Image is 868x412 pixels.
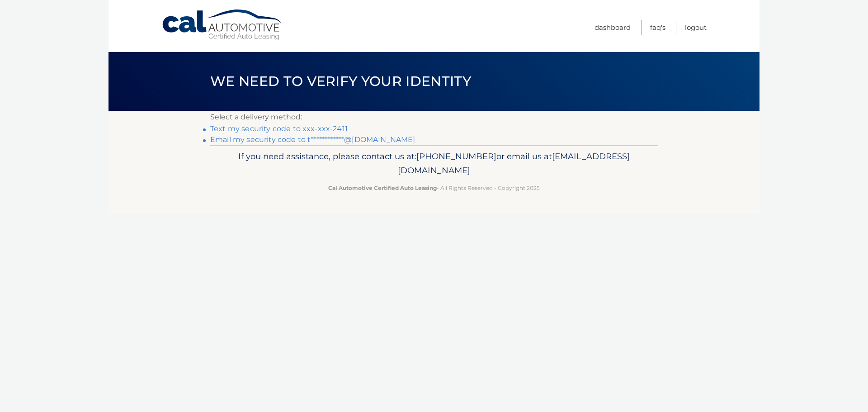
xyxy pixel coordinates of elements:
a: Cal Automotive [161,9,283,41]
a: Dashboard [594,20,631,35]
a: FAQ's [650,20,665,35]
a: Logout [685,20,707,35]
a: Text my security code to xxx-xxx-2411 [210,124,348,133]
strong: Cal Automotive Certified Auto Leasing [328,185,437,191]
p: - All Rights Reserved - Copyright 2025 [216,183,652,193]
p: Select a delivery method: [210,111,658,123]
span: [PHONE_NUMBER] [416,151,496,161]
span: We need to verify your identity [210,73,471,90]
p: If you need assistance, please contact us at: or email us at [216,149,652,178]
